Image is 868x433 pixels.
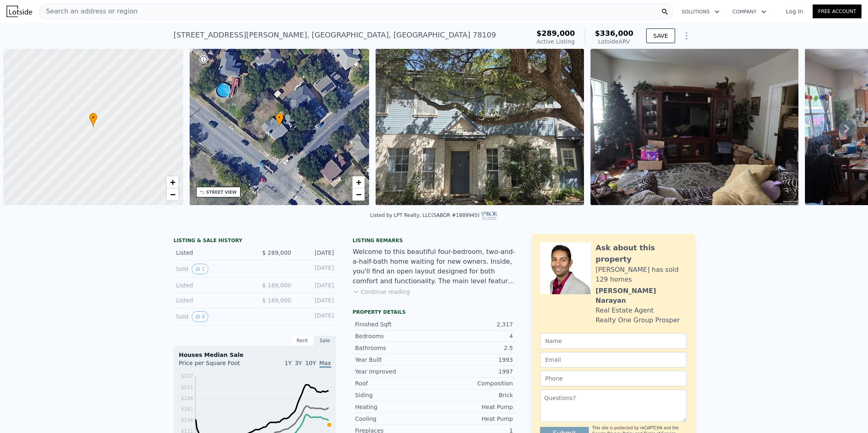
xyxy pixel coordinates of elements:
div: [PERSON_NAME] has sold 129 homes [596,265,687,284]
div: Realty One Group Prosper [596,315,680,325]
div: Lotside ARV [595,37,634,46]
div: Finished Sqft [355,320,434,328]
img: Sale: 167359724 Parcel: 106511477 [590,49,799,205]
span: $ 189,000 [262,297,291,304]
img: Sale: 167359724 Parcel: 106511477 [376,49,584,205]
button: Show Options [678,28,695,44]
span: $336,000 [595,29,634,37]
div: Composition [434,379,513,387]
div: Real Estate Agent [596,306,654,315]
button: Solutions [675,4,726,19]
div: 1997 [434,367,513,376]
div: Roof [355,379,434,387]
span: + [170,177,175,187]
div: Rent [291,335,314,346]
span: − [356,189,361,199]
div: Siding [355,391,434,399]
span: Active Listing [537,38,575,45]
div: Listing remarks [353,237,516,244]
img: Lotside [7,6,32,17]
a: Free Account [813,4,861,18]
div: Bathrooms [355,344,434,352]
div: [DATE] [298,296,334,304]
span: + [356,177,361,187]
button: View historical data [192,264,209,274]
span: − [170,189,175,199]
div: Sale [314,335,337,346]
span: $ 289,000 [262,249,291,256]
div: STREET VIEW [206,189,237,195]
div: Listed [176,296,249,304]
div: Price per Square Foot [179,359,255,372]
div: • [89,113,97,127]
div: [DATE] [298,281,334,289]
div: Listed by LPT Realty, LLC (SABOR #1889945) [370,212,498,218]
div: Heat Pump [434,403,513,411]
a: Zoom in [352,176,365,188]
button: View historical data [192,311,209,322]
a: Zoom out [166,188,179,201]
button: Company [726,4,773,19]
tspan: $136 [181,417,193,423]
div: Listed [176,249,249,257]
div: [DATE] [298,264,334,274]
button: Continue reading [353,288,410,296]
div: [DATE] [298,249,334,257]
a: Log In [776,7,813,15]
div: [PERSON_NAME] Narayan [596,286,687,306]
div: • [275,113,284,127]
input: Name [540,333,687,349]
span: Search an address or region [39,7,138,16]
span: 3Y [295,360,302,366]
div: Brick [434,391,513,399]
button: SAVE [646,28,675,43]
span: Max [319,360,331,368]
span: • [89,114,97,121]
div: Welcome to this beautiful four-bedroom, two-and-a-half-bath home waiting for new owners. Inside, ... [353,247,516,286]
div: Houses Median Sale [179,351,331,359]
div: LISTING & SALE HISTORY [174,237,337,245]
a: Zoom out [352,188,365,201]
div: Ask about this property [596,242,687,265]
div: Sold [176,264,249,274]
a: Zoom in [166,176,179,188]
div: Heating [355,403,434,411]
img: SABOR Logo [481,212,498,220]
div: 1993 [434,356,513,364]
span: 1Y [284,360,291,366]
div: 4 [434,332,513,340]
div: Cooling [355,415,434,423]
tspan: $186 [181,396,193,401]
input: Email [540,352,687,367]
div: Year Improved [355,367,434,376]
div: [STREET_ADDRESS][PERSON_NAME] , [GEOGRAPHIC_DATA] , [GEOGRAPHIC_DATA] 78109 [174,29,496,41]
tspan: $211 [181,385,193,390]
input: Phone [540,371,687,386]
div: Listed [176,281,249,289]
span: $289,000 [536,29,575,37]
div: Sold [176,311,249,322]
tspan: $161 [181,406,193,412]
div: [DATE] [298,311,334,322]
span: $ 189,000 [262,282,291,289]
tspan: $237 [181,373,193,379]
div: 2,317 [434,320,513,328]
span: 10Y [305,360,316,366]
div: Property details [353,309,516,315]
div: Bedrooms [355,332,434,340]
div: Heat Pump [434,415,513,423]
span: • [275,114,284,121]
div: 2.5 [434,344,513,352]
div: Year Built [355,356,434,364]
